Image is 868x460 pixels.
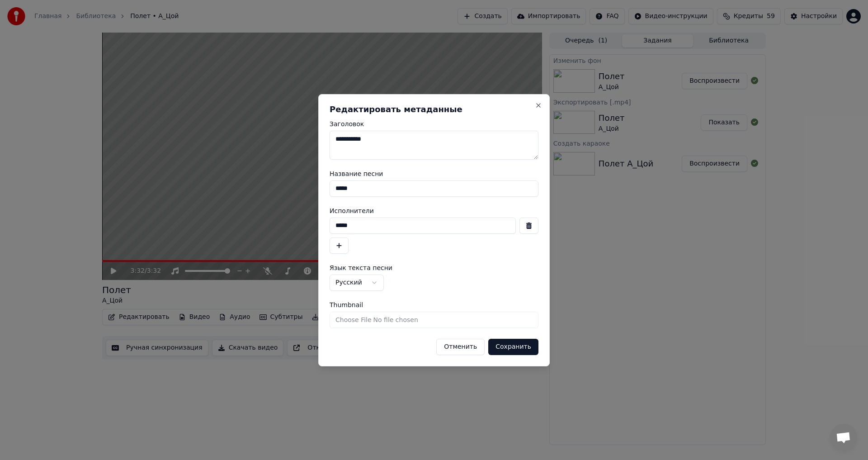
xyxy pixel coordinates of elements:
[330,121,538,127] label: Заголовок
[330,265,392,271] span: Язык текста песни
[330,208,538,214] label: Исполнители
[330,302,363,308] span: Thumbnail
[488,339,538,355] button: Сохранить
[330,171,538,177] label: Название песни
[436,339,485,355] button: Отменить
[330,105,538,114] h2: Редактировать метаданные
